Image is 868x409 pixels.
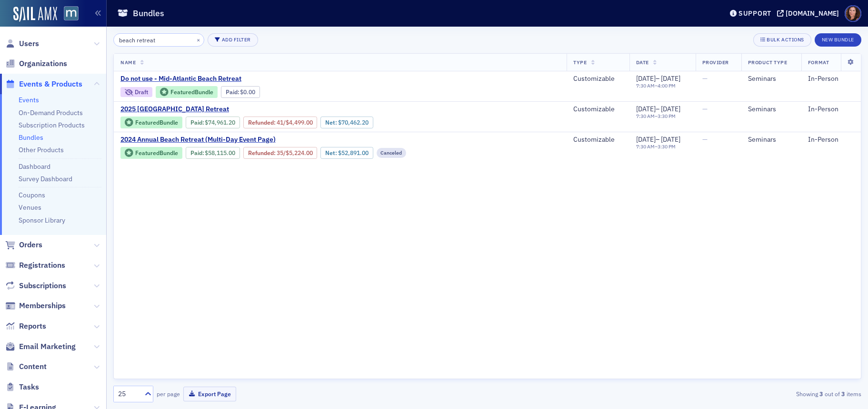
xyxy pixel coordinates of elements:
[19,146,64,154] a: Other Products
[636,113,681,119] div: –
[19,203,41,212] a: Venues
[320,147,373,158] div: Net: $5289100
[815,35,861,43] a: New Bundle
[120,117,182,128] div: Featured Bundle
[702,135,708,144] span: —
[19,301,66,311] span: Memberships
[19,260,65,271] span: Registrations
[5,361,47,372] a: Content
[636,105,681,114] div: –
[5,301,66,311] a: Memberships
[702,105,708,113] span: —
[5,39,39,49] a: Users
[325,149,338,156] span: Net :
[208,33,258,47] button: Add Filter
[19,281,66,291] span: Subscriptions
[636,82,655,89] time: 7:30 AM
[186,117,240,128] div: Paid: 867 - $7496120
[157,390,180,398] label: per page
[325,119,338,126] span: Net :
[240,88,255,96] span: $0.00
[190,149,202,156] a: Paid
[170,89,213,95] div: Featured Bundle
[133,8,164,19] h1: Bundles
[702,59,729,66] span: Provider
[767,37,804,42] div: Bulk Actions
[777,10,842,17] button: [DOMAIN_NAME]
[19,121,85,129] a: Subscription Products
[205,149,235,156] span: $58,115.00
[338,149,369,156] span: $52,891.00
[64,6,79,21] img: SailAMX
[636,105,656,113] span: [DATE]
[5,281,66,291] a: Subscriptions
[636,135,656,144] span: [DATE]
[190,149,205,156] span: :
[19,191,45,199] a: Coupons
[19,162,50,171] a: Dashboard
[702,74,708,83] span: —
[738,9,771,18] div: Support
[120,75,358,83] a: Do not use - Mid-Atlantic Beach Retreat
[19,79,82,89] span: Events & Products
[636,83,681,89] div: –
[194,35,203,44] button: ×
[5,79,82,89] a: Events & Products
[748,136,795,144] div: Seminars
[19,96,39,104] a: Events
[243,147,317,158] div: Refunded: 579 - $5811500
[786,9,839,18] div: [DOMAIN_NAME]
[19,58,67,69] span: Organizations
[120,75,280,83] span: Do not use - Mid-Atlantic Beach Retreat
[243,117,317,128] div: Refunded: 867 - $7496120
[808,136,854,144] div: In-Person
[636,74,656,83] span: [DATE]
[661,74,680,83] span: [DATE]
[120,136,280,144] span: 2024 Annual Beach Retreat (Multi-Day Event Page)
[248,149,274,156] a: Refunded
[753,33,811,47] button: Bulk Actions
[113,33,204,47] input: Search…
[19,382,39,392] span: Tasks
[573,136,622,144] div: Customizable
[661,135,680,144] span: [DATE]
[661,105,680,113] span: [DATE]
[19,216,65,224] a: Sponsor Library
[636,143,655,150] time: 7:30 AM
[226,88,240,96] span: :
[19,321,46,331] span: Reports
[5,382,39,392] a: Tasks
[13,7,57,22] img: SailAMX
[248,119,277,126] span: :
[338,119,369,126] span: $70,462.20
[815,33,861,47] button: New Bundle
[636,75,681,83] div: –
[636,144,681,150] div: –
[636,113,655,119] time: 7:30 AM
[19,341,76,352] span: Email Marketing
[286,119,313,126] span: $4,499.00
[573,59,587,66] span: Type
[120,87,152,97] div: Draft
[120,59,136,66] span: Name
[5,58,67,69] a: Organizations
[808,59,829,66] span: Format
[573,105,622,114] div: Customizable
[818,390,825,398] strong: 3
[190,119,202,126] a: Paid
[19,108,83,117] a: On-Demand Products
[19,39,39,49] span: Users
[748,59,787,66] span: Product Type
[135,120,178,125] div: Featured Bundle
[5,321,46,331] a: Reports
[636,136,681,144] div: –
[658,113,676,119] time: 3:30 PM
[120,105,280,114] span: 2025 Mid-Atlantic Beach Retreat
[808,75,854,83] div: In-Person
[205,119,235,126] span: $74,961.20
[118,389,139,399] div: 25
[135,150,178,156] div: Featured Bundle
[19,175,72,183] a: Survey Dashboard
[320,117,373,128] div: Net: $7046220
